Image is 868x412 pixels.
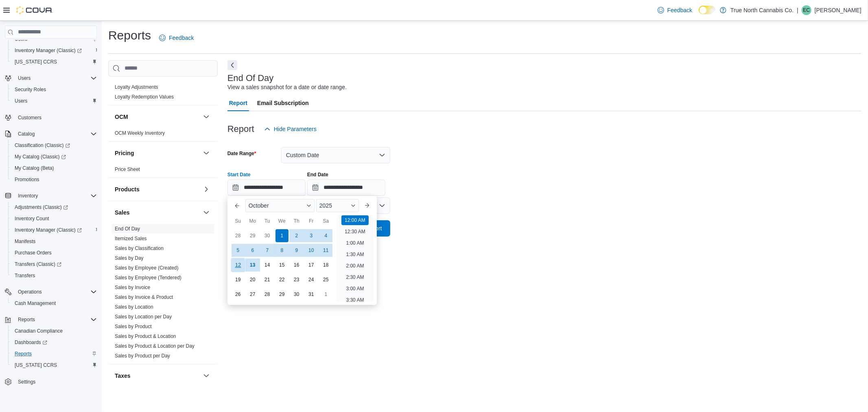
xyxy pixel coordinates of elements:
a: [US_STATE] CCRS [11,57,60,67]
a: My Catalog (Classic) [8,151,100,162]
button: Taxes [115,372,200,380]
span: Transfers (Classic) [11,259,97,269]
a: My Catalog (Classic) [11,152,69,162]
div: day-23 [290,273,303,286]
span: Loyalty Adjustments [115,84,158,90]
a: Classification (Classic) [8,140,100,151]
div: Mo [246,215,259,228]
span: Dashboards [11,337,97,347]
span: Sales by Day [115,255,144,261]
a: Sales by Product [115,324,152,329]
li: 1:30 AM [343,250,367,259]
span: Inventory Manager (Classic) [15,227,82,233]
div: day-1 [275,229,289,242]
button: Users [2,72,100,84]
a: Adjustments (Classic) [8,202,100,213]
span: My Catalog (Classic) [15,153,66,160]
div: Emily Cain [802,5,811,15]
a: My Catalog (Beta) [11,163,57,173]
li: 1:00 AM [343,238,367,248]
span: Users [15,73,97,83]
div: day-10 [305,244,318,257]
div: day-15 [275,259,289,272]
button: Transfers [8,270,100,281]
span: Sales by Invoice [115,284,150,291]
li: 12:00 AM [341,215,369,225]
button: Users [15,73,34,83]
input: Press the down key to enter a popover containing a calendar. Press the escape key to close the po... [227,180,306,196]
button: Open list of options [379,202,385,209]
a: Inventory Manager (Classic) [8,224,100,236]
a: Purchase Orders [11,248,55,258]
span: Inventory Count [15,215,49,222]
span: Classification (Classic) [15,142,70,149]
a: OCM Weekly Inventory [115,130,165,136]
button: Sales [201,208,211,217]
div: day-6 [246,244,259,257]
span: Inventory Manager (Classic) [15,47,82,54]
a: Inventory Manager (Classic) [11,46,85,55]
span: Customers [15,112,97,123]
span: Inventory Manager (Classic) [11,46,97,55]
div: day-2 [290,229,303,242]
a: Sales by Classification [115,245,164,251]
span: Sales by Employee (Tendered) [115,274,181,281]
h3: Report [227,124,254,134]
span: Promotions [15,176,39,183]
span: Transfers [15,272,35,279]
button: Settings [2,376,100,388]
span: Operations [15,287,97,297]
span: Catalog [18,131,35,137]
span: Canadian Compliance [15,328,63,334]
a: Inventory Count [11,214,52,224]
div: day-7 [261,244,274,257]
div: day-17 [305,259,318,272]
span: Adjustments (Classic) [15,204,68,210]
a: Sales by Product per Day [115,353,170,359]
div: Tu [261,215,274,228]
button: OCM [201,112,211,122]
a: Canadian Compliance [11,326,66,336]
span: Sales by Employee (Created) [115,265,179,271]
span: End Of Day [115,226,140,232]
a: Feedback [156,30,197,46]
button: Cash Management [8,298,100,309]
span: Users [18,75,31,81]
button: Hide Parameters [261,121,320,137]
h1: Reports [108,27,151,44]
a: Sales by Invoice [115,285,150,290]
div: day-29 [275,288,289,301]
a: Sales by Location [115,304,153,310]
button: Inventory [15,191,41,201]
span: 2025 [319,202,332,209]
span: Loyalty Redemption Values [115,94,174,100]
div: day-19 [232,273,245,286]
span: Sales by Location [115,304,153,310]
span: Cash Management [11,298,97,308]
div: day-20 [246,273,259,286]
span: Inventory Manager (Classic) [11,225,97,235]
span: Customers [18,114,42,121]
button: Pricing [115,149,200,157]
img: Cova [16,6,53,14]
button: Next [227,60,237,70]
div: Button. Open the month selector. October is currently selected. [245,199,315,212]
a: End Of Day [115,226,140,232]
div: Th [290,215,303,228]
button: Sales [115,208,200,217]
a: Dashboards [8,337,100,348]
span: My Catalog (Beta) [11,163,97,173]
span: Washington CCRS [11,57,97,67]
p: [PERSON_NAME] [815,5,861,15]
div: day-11 [319,244,332,257]
div: day-21 [261,273,274,286]
a: Manifests [11,237,39,246]
h3: OCM [115,113,128,121]
div: day-27 [246,288,259,301]
a: Customers [15,113,45,123]
span: Classification (Classic) [11,140,97,150]
div: OCM [108,128,218,141]
button: Users [8,95,100,107]
span: Catalog [15,129,97,139]
label: Start Date [227,171,251,178]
